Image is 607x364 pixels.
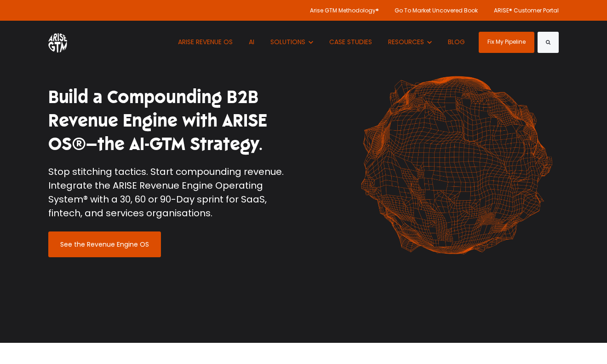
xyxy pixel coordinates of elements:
button: Show submenu for RESOURCES RESOURCES [381,21,439,64]
img: ARISE GTM logo (1) white [48,32,67,52]
a: See the Revenue Engine OS [48,231,161,257]
span: Stop stitching tactics. Start compounding revenue. Integrate the ARISE Revenue Engine Operating S... [48,165,284,220]
img: shape-61 orange [354,66,559,264]
a: AI [242,21,261,64]
nav: Desktop navigation [171,21,471,64]
a: ARISE REVENUE OS [171,21,240,64]
a: CASE STUDIES [322,21,379,64]
span: RESOURCES [388,37,424,46]
h1: Build a Compounding B2B Revenue Engine with ARISE OS®—the AI-GTM Strategy. [48,86,297,156]
button: Search [538,32,559,53]
span: SOLUTIONS [270,37,305,46]
button: Show submenu for SOLUTIONS SOLUTIONS [263,21,320,64]
a: BLOG [441,21,472,64]
a: Fix My Pipeline [479,32,534,53]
